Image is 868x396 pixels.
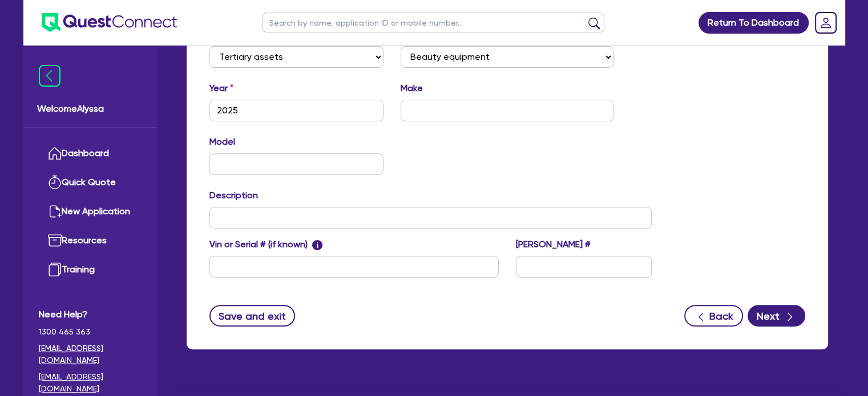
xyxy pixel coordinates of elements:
[811,8,841,38] a: Dropdown toggle
[209,135,235,149] label: Model
[39,226,142,255] a: Resources
[39,139,142,168] a: Dashboard
[39,255,142,284] a: Training
[684,305,743,326] button: Back
[37,102,144,116] span: Welcome Alyssa
[516,238,591,251] label: [PERSON_NAME] #
[42,13,177,32] img: quest-connect-logo-blue
[209,81,233,95] label: Year
[39,326,142,338] span: 1300 465 363
[48,175,62,189] img: quick-quote
[209,305,296,326] button: Save and exit
[312,240,322,250] span: i
[39,371,142,395] a: [EMAIL_ADDRESS][DOMAIN_NAME]
[48,234,62,247] img: resources
[209,238,323,251] label: Vin or Serial # (if known)
[39,65,60,87] img: icon-menu-close
[401,81,423,95] label: Make
[748,305,805,326] button: Next
[209,189,258,202] label: Description
[48,263,62,276] img: training
[48,205,62,218] img: new-application
[39,308,142,321] span: Need Help?
[39,342,142,366] a: [EMAIL_ADDRESS][DOMAIN_NAME]
[39,197,142,226] a: New Application
[262,13,604,32] input: Search by name, application ID or mobile number...
[699,12,809,34] a: Return To Dashboard
[39,168,142,197] a: Quick Quote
